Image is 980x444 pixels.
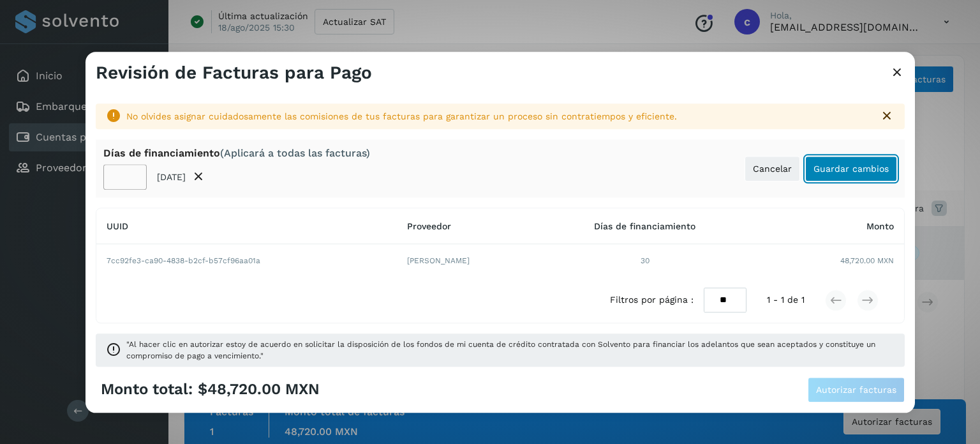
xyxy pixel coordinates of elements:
[107,221,128,231] span: UUID
[126,110,869,123] div: No olvides asignar cuidadosamente las comisiones de tus facturas para garantizar un proceso sin c...
[101,381,193,399] span: Monto total:
[220,147,370,159] span: (Aplicará a todas las facturas)
[745,156,800,181] button: Cancelar
[610,293,694,307] span: Filtros por página :
[813,164,889,173] span: Guardar cambios
[594,221,695,231] span: Días de financiamiento
[96,245,397,278] td: 7cc92fe3-ca90-4838-b2cf-b57cf96aa01a
[540,245,750,278] td: 30
[767,293,805,307] span: 1 - 1 de 1
[808,377,905,402] button: Autorizar facturas
[753,164,792,173] span: Cancelar
[840,256,894,267] span: 48,720.00 MXN
[805,156,897,181] button: Guardar cambios
[198,381,320,399] span: $48,720.00 MXN
[866,221,894,231] span: Monto
[397,245,540,278] td: [PERSON_NAME]
[157,172,186,183] p: [DATE]
[103,147,370,159] div: Días de financiamiento
[126,339,895,362] span: "Al hacer clic en autorizar estoy de acuerdo en solicitar la disposición de los fondos de mi cuen...
[816,385,896,394] span: Autorizar facturas
[96,62,372,84] h3: Revisión de Facturas para Pago
[407,221,451,231] span: Proveedor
